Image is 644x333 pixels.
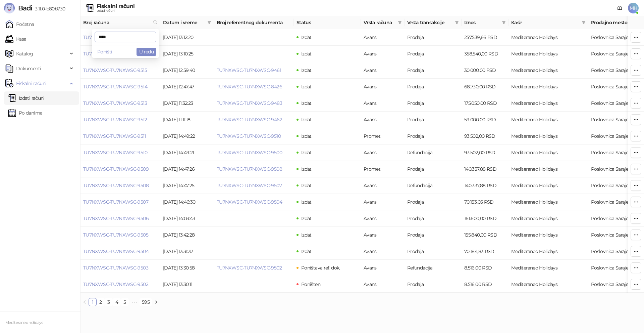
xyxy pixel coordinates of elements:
[80,260,160,276] td: TU7NXWSC-TU7NXWSC-9503
[97,298,104,306] a: 2
[582,20,586,25] span: filter
[160,144,214,161] td: [DATE] 14:49:21
[160,194,214,210] td: [DATE] 14:46:30
[121,298,129,306] li: 5
[83,67,147,73] a: TU7NXWSC-TU7NXWSC-9515
[160,177,214,194] td: [DATE] 14:47:25
[361,227,405,243] td: Avans
[462,276,508,293] td: 8.516,00 RSD
[301,166,312,172] span: Izdat
[129,298,140,306] li: Sledećih 5 Strana
[83,248,149,254] a: TU7NXWSC-TU7NXWSC-9504
[80,144,160,161] td: TU7NXWSC-TU7NXWSC-9510
[80,177,160,194] td: TU7NXWSC-TU7NXWSC-9508
[129,298,140,306] span: •••
[217,84,282,90] a: TU7NXWSC-TU7NXWSC-8426
[301,133,312,139] span: Izdat
[361,260,405,276] td: Avans
[217,117,282,123] a: TU7NXWSC-TU7NXWSC-9462
[361,144,405,161] td: Avans
[405,243,462,260] td: Prodaja
[217,199,282,205] a: TU7NXWSC-TU7NXWSC-9504
[462,227,508,243] td: 155.840,00 RSD
[508,243,588,260] td: Mediteraneo Holidays
[405,62,462,79] td: Prodaja
[301,117,312,123] span: Izdat
[361,62,405,79] td: Avans
[160,276,214,293] td: [DATE] 13:30:11
[16,47,33,60] span: Katalog
[398,20,402,25] span: filter
[4,3,15,13] img: Logo
[160,95,214,112] td: [DATE] 11:32:23
[508,29,588,46] td: Mediteraneo Holidays
[8,106,42,120] a: Po danima
[361,194,405,210] td: Avans
[5,320,43,325] small: Mediteraneo holidays
[160,128,214,144] td: [DATE] 14:49:22
[83,84,147,90] a: TU7NXWSC-TU7NXWSC-9514
[80,194,160,210] td: TU7NXWSC-TU7NXWSC-9507
[508,210,588,227] td: Mediteraneo Holidays
[462,260,508,276] td: 8.516,00 RSD
[405,95,462,112] td: Prodaja
[405,16,462,29] th: Vrsta transakcije
[160,46,214,62] td: [DATE] 13:10:25
[83,34,147,40] a: TU7NXWSC-TU7NXWSC-9517
[95,48,115,56] button: Poništi
[508,194,588,210] td: Mediteraneo Holidays
[361,161,405,177] td: Promet
[361,243,405,260] td: Avans
[462,29,508,46] td: 257.539,66 RSD
[301,265,340,271] span: Poništava ref. dok.
[462,194,508,210] td: 70.153,05 RSD
[80,95,160,112] td: TU7NXWSC-TU7NXWSC-9513
[361,16,405,29] th: Vrsta računa
[83,281,148,287] a: TU7NXWSC-TU7NXWSC-9502
[140,298,152,306] a: 595
[80,79,160,95] td: TU7NXWSC-TU7NXWSC-9514
[83,265,148,271] a: TU7NXWSC-TU7NXWSC-9503
[301,281,320,287] span: Poništen
[508,112,588,128] td: Mediteraneo Holidays
[361,46,405,62] td: Avans
[152,298,160,306] button: right
[80,16,160,29] th: Broj računa
[217,133,281,139] a: TU7NXWSC-TU7NXWSC-9510
[160,112,214,128] td: [DATE] 11:11:18
[217,67,281,73] a: TU7NXWSC-TU7NXWSC-9461
[160,79,214,95] td: [DATE] 12:47:47
[508,161,588,177] td: Mediteraneo Holidays
[361,79,405,95] td: Avans
[83,117,147,123] a: TU7NXWSC-TU7NXWSC-9512
[113,298,121,306] li: 4
[5,32,26,46] a: Kasa
[32,6,65,12] span: 3.11.0-b80b730
[105,298,113,306] li: 3
[207,20,211,25] span: filter
[301,232,312,238] span: Izdat
[80,112,160,128] td: TU7NXWSC-TU7NXWSC-9512
[160,260,214,276] td: [DATE] 13:30:58
[405,260,462,276] td: Refundacija
[217,100,282,106] a: TU7NXWSC-TU7NXWSC-9483
[502,20,506,25] span: filter
[113,298,120,306] a: 4
[301,150,312,156] span: Izdat
[361,128,405,144] td: Promet
[105,298,112,306] a: 3
[83,51,147,57] a: TU7NXWSC-TU7NXWSC-9516
[154,300,158,304] span: right
[217,166,282,172] a: TU7NXWSC-TU7NXWSC-9508
[160,62,214,79] td: [DATE] 12:59:40
[83,19,150,26] span: Broj računa
[83,300,87,304] span: left
[137,48,156,56] button: U redu
[508,79,588,95] td: Mediteraneo Holidays
[80,298,89,306] button: left
[405,29,462,46] td: Prodaja
[405,144,462,161] td: Refundacija
[83,133,146,139] a: TU7NXWSC-TU7NXWSC-9511
[16,77,46,90] span: Fiskalni računi
[462,128,508,144] td: 93.502,00 RSD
